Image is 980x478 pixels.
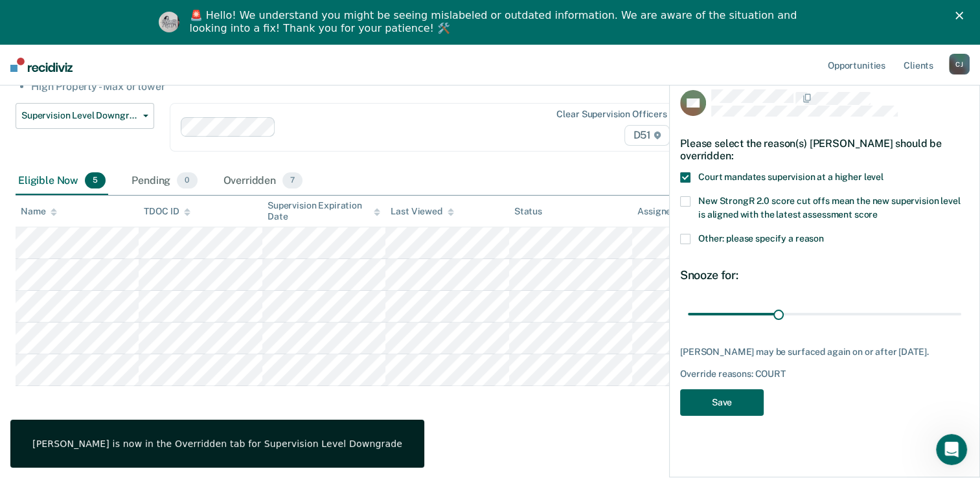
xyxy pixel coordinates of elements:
[698,196,960,220] span: New StrongR 2.0 score cut offs mean the new supervision level is aligned with the latest assessme...
[177,172,197,189] span: 0
[32,438,402,450] div: [PERSON_NAME] is now in the Overridden tab for Supervision Level Downgrade
[268,200,380,222] div: Supervision Expiration Date
[16,167,108,196] div: Eligible Now
[391,206,453,217] div: Last Viewed
[901,44,936,85] a: Clients
[221,167,306,196] div: Overridden
[282,172,302,189] span: 7
[936,434,967,465] iframe: Intercom live chat
[10,58,73,72] img: Recidiviz
[31,80,751,93] li: High Property - Max or lower
[680,389,764,416] button: Save
[637,206,698,217] div: Assigned to
[85,172,106,189] span: 5
[624,125,669,146] span: D51
[556,109,667,120] div: Clear supervision officers
[144,206,190,217] div: TDOC ID
[159,12,179,32] img: Profile image for Kim
[698,233,824,244] span: Other: please specify a reason
[680,127,969,172] div: Please select the reason(s) [PERSON_NAME] should be overridden:
[21,206,57,217] div: Name
[680,347,969,358] div: [PERSON_NAME] may be surfaced again on or after [DATE].
[190,9,801,35] div: 🚨 Hello! We understand you might be seeing mislabeled or outdated information. We are aware of th...
[129,167,199,196] div: Pending
[514,206,542,217] div: Status
[949,54,970,74] div: C J
[680,268,969,282] div: Snooze for:
[680,369,969,380] div: Override reasons: COURT
[955,12,968,19] div: Close
[21,110,138,121] span: Supervision Level Downgrade
[698,172,883,182] span: Court mandates supervision at a higher level
[825,44,888,85] a: Opportunities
